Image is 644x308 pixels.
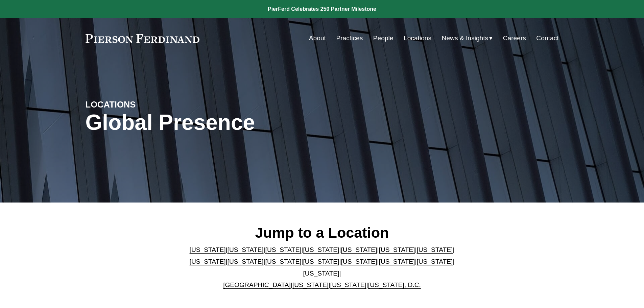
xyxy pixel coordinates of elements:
[184,224,460,241] h2: Jump to a Location
[442,32,488,44] span: News & Insights
[368,281,421,288] a: [US_STATE], D.C.
[228,258,264,265] a: [US_STATE]
[341,258,377,265] a: [US_STATE]
[292,281,329,288] a: [US_STATE]
[341,246,377,253] a: [US_STATE]
[228,246,264,253] a: [US_STATE]
[303,258,339,265] a: [US_STATE]
[303,246,339,253] a: [US_STATE]
[404,32,431,45] a: Locations
[336,32,363,45] a: Practices
[379,258,415,265] a: [US_STATE]
[265,258,302,265] a: [US_STATE]
[303,270,339,277] a: [US_STATE]
[86,110,401,135] h1: Global Presence
[373,32,393,45] a: People
[190,258,226,265] a: [US_STATE]
[190,246,226,253] a: [US_STATE]
[265,246,302,253] a: [US_STATE]
[379,246,415,253] a: [US_STATE]
[416,258,453,265] a: [US_STATE]
[309,32,326,45] a: About
[184,244,460,291] p: | | | | | | | | | | | | | | | | | |
[86,99,204,110] h4: LOCATIONS
[503,32,526,45] a: Careers
[330,281,366,288] a: [US_STATE]
[416,246,453,253] a: [US_STATE]
[442,32,493,45] a: folder dropdown
[536,32,558,45] a: Contact
[223,281,291,288] a: [GEOGRAPHIC_DATA]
